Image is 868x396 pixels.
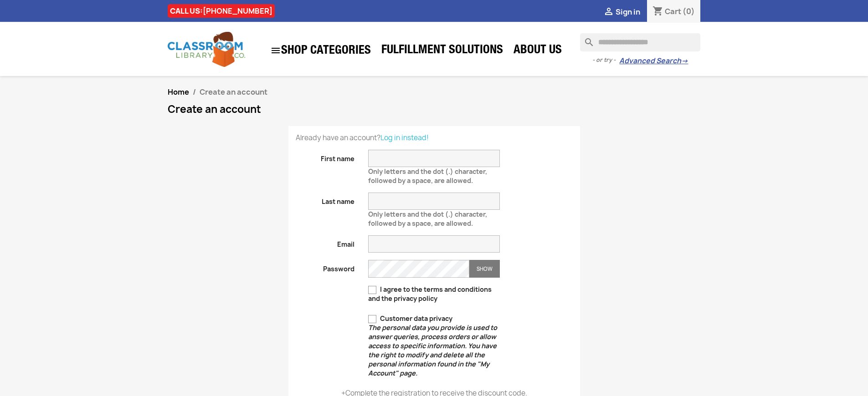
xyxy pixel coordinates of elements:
a: Home [168,87,189,97]
button: Show [469,260,500,278]
span: Cart [665,6,681,16]
label: I agree to the terms and conditions and the privacy policy [368,285,500,303]
i: shopping_cart [652,6,663,17]
a: [PHONE_NUMBER] [203,6,272,16]
input: Search [580,33,700,51]
span: Only letters and the dot (.) character, followed by a space, are allowed. [368,163,487,185]
span: Sign in [616,7,640,17]
label: Password [289,260,362,274]
i:  [270,45,281,56]
label: First name [289,150,362,163]
span: → [681,56,688,66]
a: About Us [509,42,566,60]
input: Password input [368,260,469,278]
i:  [603,7,614,18]
em: The personal data you provide is used to answer queries, process orders or allow access to specif... [368,323,497,377]
a:  Sign in [603,7,640,17]
img: Classroom Library Company [168,32,245,67]
label: Customer data privacy [368,314,500,378]
span: Only letters and the dot (.) character, followed by a space, are allowed. [368,206,487,228]
a: Fulfillment Solutions [377,42,508,60]
h1: Create an account [168,104,701,115]
span: (0) [683,6,695,16]
label: Email [289,235,362,249]
p: Already have an account? [296,133,573,142]
a: Advanced Search→ [619,56,688,66]
i: search [580,33,591,44]
a: Log in instead! [380,133,429,142]
a: SHOP CATEGORIES [266,41,375,61]
span: - or try - [592,56,619,65]
span: Create an account [200,87,267,97]
label: Last name [289,193,362,206]
div: CALL US: [168,4,275,18]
